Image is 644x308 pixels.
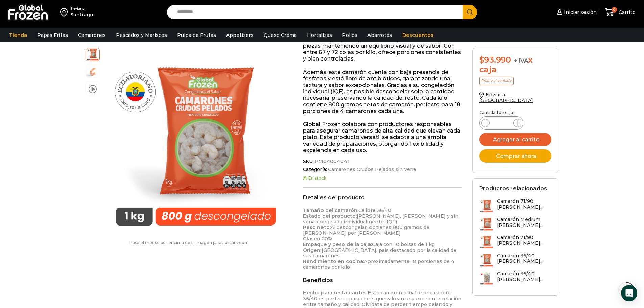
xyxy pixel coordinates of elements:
[479,198,552,213] a: Camarón 71/90 [PERSON_NAME]...
[304,29,335,42] a: Hortalizas
[562,9,597,16] span: Iniciar sesión
[34,29,71,42] a: Papas Fritas
[621,285,637,301] div: Open Intercom Messenger
[303,176,462,181] p: En stock
[479,185,547,192] h2: Productos relacionados
[497,217,552,228] h3: Camarón Medium [PERSON_NAME]...
[223,29,257,42] a: Appetizers
[479,55,484,65] span: $
[303,236,321,242] strong: Glaseo:
[497,235,552,246] h3: Camarón 71/90 [PERSON_NAME]...
[603,4,637,20] a: 0 Carrito
[479,133,552,146] button: Agregar al carrito
[86,47,99,61] span: PM04004041
[364,29,396,42] a: Abarrotes
[479,271,552,285] a: Camarón 36/40 [PERSON_NAME]...
[303,121,462,153] p: Global Frozen colabora con productores responsables para asegurar camarones de alta calidad que e...
[60,6,70,18] img: address-field-icon.svg
[497,198,552,210] h3: Camarón 71/90 [PERSON_NAME]...
[497,253,552,264] h3: Camarón 36/40 [PERSON_NAME]...
[617,9,636,16] span: Carrito
[479,253,552,267] a: Camarón 36/40 [PERSON_NAME]...
[479,77,514,85] p: Precio al contado
[612,7,617,13] span: 0
[303,224,331,230] strong: Peso neto:
[260,29,300,42] a: Queso Crema
[303,159,462,164] span: SKU:
[303,213,357,219] strong: Estado del producto:
[479,110,552,115] p: Cantidad de cajas
[303,241,372,247] strong: Empaque y peso de la caja:
[303,167,462,172] span: Categoría:
[303,194,462,201] h2: Detalles del producto
[314,159,350,164] span: PM04004041
[86,65,99,78] span: camaron-sin-cascara
[327,167,416,172] a: Camarones Crudos Pelados sin Vena
[303,207,358,213] strong: Tamaño del camarón:
[70,11,93,18] div: Santiago
[113,29,170,42] a: Pescados y Mariscos
[497,271,552,282] h3: Camarón 36/40 [PERSON_NAME]...
[6,29,30,42] a: Tienda
[86,240,293,245] p: Pasa el mouse por encima de la imagen para aplicar zoom
[75,29,109,42] a: Camarones
[479,55,511,65] bdi: 93.990
[514,57,528,64] span: + IVA
[70,6,93,11] div: Enviar a
[174,29,219,42] a: Pulpa de Frutas
[103,48,289,234] div: 1 / 3
[479,235,552,249] a: Camarón 71/90 [PERSON_NAME]...
[479,217,552,231] a: Camarón Medium [PERSON_NAME]...
[103,48,289,234] img: PM04004041
[555,5,597,19] a: Iniciar sesión
[463,5,477,19] button: Search button
[303,277,462,283] h2: Beneficios
[479,92,533,103] a: Enviar a [GEOGRAPHIC_DATA]
[303,208,462,270] p: Calibre 36/40 [PERSON_NAME], [PERSON_NAME] y sin vena, congelado individualmente (IQF) Al descong...
[495,118,508,128] input: Product quantity
[303,247,321,253] strong: Origen:
[303,290,368,296] strong: Hecho para restaurantes:
[303,69,462,114] p: Además, este camarón cuenta con baja presencia de fosfatos y está libre de antibióticos, garantiz...
[303,258,364,264] strong: Rendimiento en cocina:
[399,29,437,42] a: Descuentos
[479,55,552,75] div: x caja
[339,29,361,42] a: Pollos
[479,149,552,163] button: Comprar ahora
